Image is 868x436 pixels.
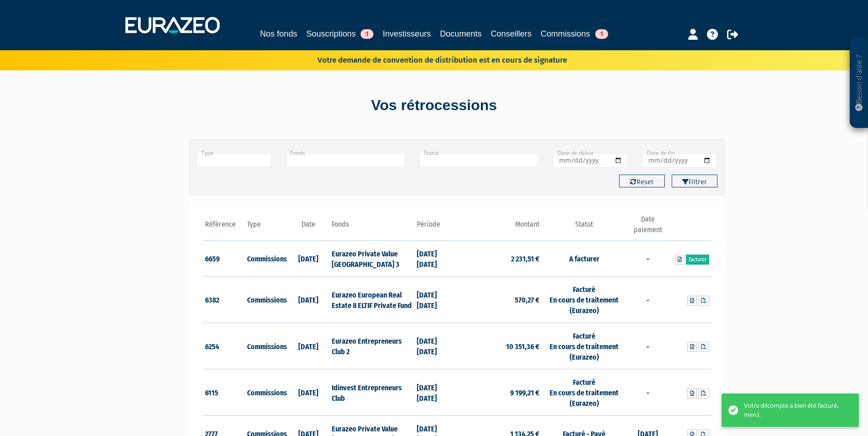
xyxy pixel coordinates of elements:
td: 570,27 € [457,276,542,323]
td: [DATE] [287,369,330,416]
td: Commissions [245,276,287,323]
a: Commissions1 [541,27,608,42]
td: Facturé En cours de traitement (Eurazeo) [542,323,626,369]
a: Facturer [686,255,709,265]
td: 10 351,36 € [457,323,542,369]
td: Idinvest Entrepreneurs Club [329,369,414,416]
td: [DATE] [287,323,330,369]
td: Facturé En cours de traitement (Eurazeo) [542,276,626,323]
th: Type [245,214,287,240]
span: 1 [361,29,373,39]
p: Besoin d'aide ? [854,42,864,124]
td: 6115 [203,369,245,416]
a: Nos fonds [260,27,297,40]
th: Montant [457,214,542,240]
img: 1732889491-logotype_eurazeo_blanc_rvb.png [125,17,220,33]
a: Souscriptions1 [306,27,373,40]
a: Investisseurs [383,27,431,40]
p: Votre demande de convention de distribution est en cours de signature [291,53,567,66]
a: Documents [440,27,482,40]
td: - [626,240,669,276]
th: Date [287,214,330,240]
td: [DATE] [287,240,330,276]
td: A facturer [542,240,626,276]
td: 6659 [203,240,245,276]
div: Vos rétrocessions [173,95,695,116]
td: Facturé En cours de traitement (Eurazeo) [542,369,626,416]
td: Eurazeo Private Value [GEOGRAPHIC_DATA] 3 [329,240,414,276]
td: [DATE] [DATE] [415,323,457,369]
td: [DATE] [DATE] [415,240,457,276]
td: 9 199,21 € [457,369,542,416]
a: Conseillers [491,27,532,40]
td: 6382 [203,276,245,323]
td: - [626,276,669,323]
td: [DATE] [287,276,330,323]
td: Eurazeo Entrepreneurs Club 2 [329,323,414,369]
td: Commissions [245,323,287,369]
div: Votre décompte a bien été facturé, merci. [744,401,845,419]
td: [DATE] [DATE] [415,276,457,323]
th: Fonds [329,214,414,240]
td: [DATE] [DATE] [415,369,457,416]
th: Période [415,214,457,240]
th: Statut [542,214,626,240]
td: 6254 [203,323,245,369]
td: - [626,323,669,369]
td: Commissions [245,369,287,416]
span: 1 [595,29,608,39]
button: Filtrer [672,175,717,187]
th: Référence [203,214,245,240]
td: - [626,369,669,416]
td: 2 231,51 € [457,240,542,276]
th: Date paiement [626,214,669,240]
td: Commissions [245,240,287,276]
button: Reset [619,175,665,187]
td: Eurazeo European Real Estate II ELTIF Private Fund [329,276,414,323]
